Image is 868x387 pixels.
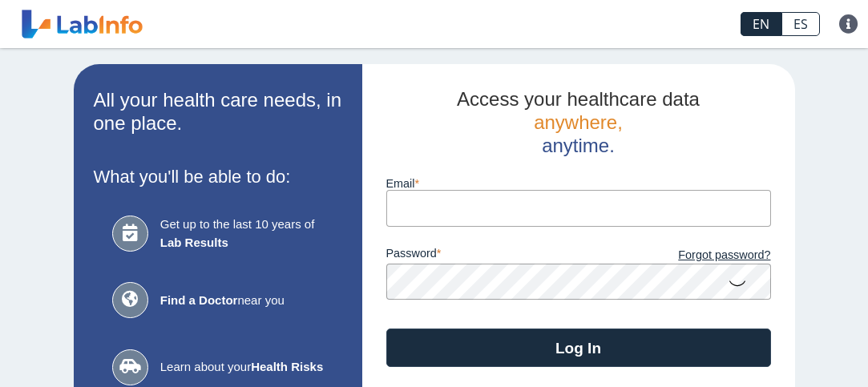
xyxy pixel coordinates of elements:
button: Log In [386,329,771,367]
h3: What you'll be able to do: [94,167,342,187]
span: Get up to the last 10 years of [160,216,323,252]
b: Health Risks [251,360,323,373]
h2: All your health care needs, in one place. [94,89,342,135]
span: Access your healthcare data [457,88,700,110]
b: Lab Results [160,236,228,249]
span: anytime. [542,135,615,156]
a: ES [781,12,820,36]
a: EN [741,12,781,36]
label: Email [386,177,771,190]
label: password [386,247,579,264]
a: Forgot password? [579,247,771,264]
span: anywhere, [534,111,623,133]
span: Learn about your [160,358,323,377]
span: near you [160,292,323,310]
b: Find a Doctor [160,293,238,307]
